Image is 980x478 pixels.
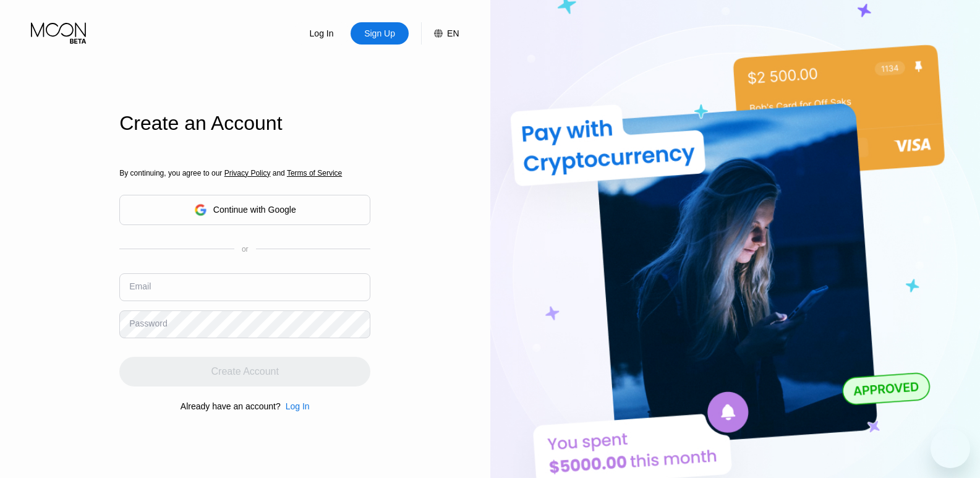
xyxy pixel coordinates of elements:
span: Privacy Policy [224,169,271,177]
div: Sign Up [363,27,396,40]
iframe: Button to launch messaging window [931,429,970,468]
div: Log In [286,401,310,411]
div: Log In [292,22,351,45]
div: Email [129,281,151,291]
span: Terms of Service [287,169,342,177]
div: Create an Account [119,112,370,135]
div: Continue with Google [213,205,296,215]
div: EN [421,22,459,45]
div: Password [129,318,167,328]
div: or [242,245,249,254]
div: Sign Up [351,22,409,45]
div: Log In [281,401,310,411]
div: Already have an account? [181,401,281,411]
div: By continuing, you agree to our [119,169,370,177]
div: EN [447,28,459,38]
span: and [270,169,287,177]
div: Log In [309,27,335,40]
div: Continue with Google [119,195,370,225]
